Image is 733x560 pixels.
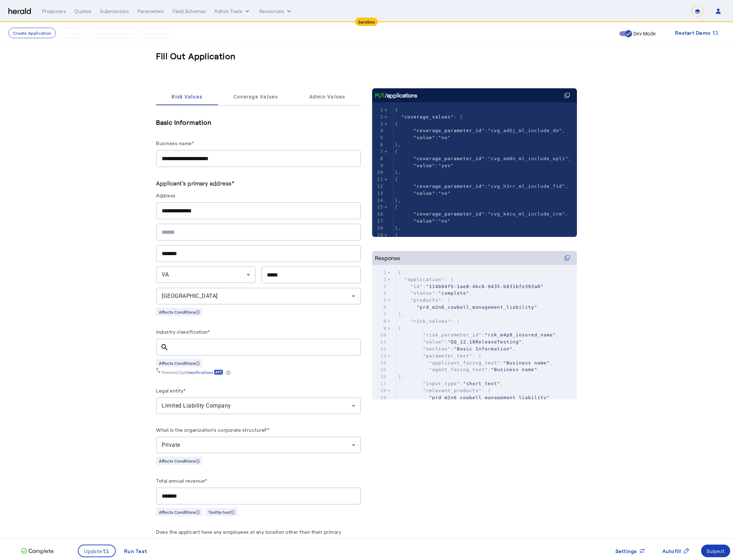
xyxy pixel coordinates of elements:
div: 11 [372,339,388,346]
div: 19 [372,232,384,239]
div: 8 [372,155,384,162]
div: 9 [372,162,384,169]
span: { [395,177,398,182]
span: Autofill [663,547,681,555]
div: 19 [372,394,388,401]
span: "relevant_products" [423,388,482,393]
span: : , [398,291,472,296]
span: "coverage_parameter_id" [413,128,485,133]
span: "status" [410,291,435,296]
span: : , [398,346,516,351]
div: Field Schemas [173,8,206,15]
div: 13 [372,190,384,197]
span: "cvg_k4cu_ml_include_crm" [488,211,565,217]
div: 1 [372,269,388,276]
span: "value" [423,339,445,344]
span: PUT [375,91,385,100]
div: 9 [372,325,388,332]
span: Admin Values [309,94,345,99]
span: "id" [410,284,423,289]
span: "Business name" [491,367,537,372]
div: 14 [372,197,384,204]
span: : , [395,211,568,217]
span: : { [398,353,482,358]
div: 1 [372,107,384,114]
div: 10 [372,332,388,339]
span: "prd_m2n6_cowbell_management_liability" [429,395,550,400]
span: "coverage_parameter_id" [413,156,485,161]
div: Affects Conditions [156,308,203,316]
label: Applicant's primary address* [156,180,234,186]
span: Limited Liability Company [162,402,231,409]
span: : [395,135,451,140]
div: 16 [372,211,384,218]
div: 11 [372,176,384,183]
span: : [ [395,114,463,119]
div: Submit [707,547,725,555]
span: }, [398,374,404,379]
div: 16 [372,373,388,380]
div: Parameters [137,8,164,15]
div: Submissions [100,8,129,15]
span: { [395,121,398,127]
div: Producers [42,8,66,15]
h5: Basic Information [156,117,361,128]
span: { [398,270,401,275]
button: Update [78,545,116,557]
span: { [395,149,398,154]
div: 3 [372,283,388,290]
span: "no" [438,191,451,196]
span: "application" [404,277,445,282]
div: Tooltip text [206,508,238,516]
span: : , [398,284,547,289]
div: Affects Conditions [156,457,203,465]
span: }, [395,142,401,147]
div: /applications [375,91,417,100]
button: Run Test [119,545,153,557]
button: Autofill [657,545,695,557]
span: [GEOGRAPHIC_DATA] [162,293,218,299]
button: Submit [701,545,731,557]
label: Legal entity* [156,388,186,394]
button: Fill it Out [59,28,87,38]
p: Complete [27,547,54,555]
span: : , [395,184,568,189]
label: Business name* [156,140,194,146]
div: Powered by [162,369,230,375]
span: "risk_parameter_id" [423,332,482,337]
span: }, [395,170,401,175]
div: 2 [372,114,384,121]
label: Address [156,192,176,198]
div: 6 [372,141,384,148]
div: 17 [372,380,388,387]
label: Industry classification* [156,329,210,335]
div: 13 [372,353,388,360]
button: Submit Application [90,28,137,38]
span: : , [398,339,525,344]
span: : [ [398,298,451,303]
div: Quotes [74,8,92,15]
span: "input_type" [423,381,460,386]
div: Run Test [124,547,147,555]
div: 8 [372,318,388,325]
span: "value" [413,191,435,196]
span: { [398,326,401,331]
span: : [395,218,451,224]
div: 3 [372,121,384,128]
span: "114b04f5-1ae8-4bc8-9435-b031bfe393a0" [426,284,543,289]
span: Settings [616,547,637,555]
h3: Fill Out Application [156,50,236,62]
span: : , [395,156,571,161]
span: "cvg_am8n_ml_include_epli" [488,156,569,161]
span: { [395,232,398,238]
span: }, [395,198,401,203]
span: "value" [413,218,435,224]
div: 7 [372,311,388,318]
span: "agent_facing_text" [429,367,488,372]
div: 12 [372,183,384,190]
span: : , [398,332,559,337]
span: "coverage_parameter_id" [413,184,485,189]
a: /classifications [184,369,223,375]
span: : [395,191,451,196]
span: "section" [423,346,451,351]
